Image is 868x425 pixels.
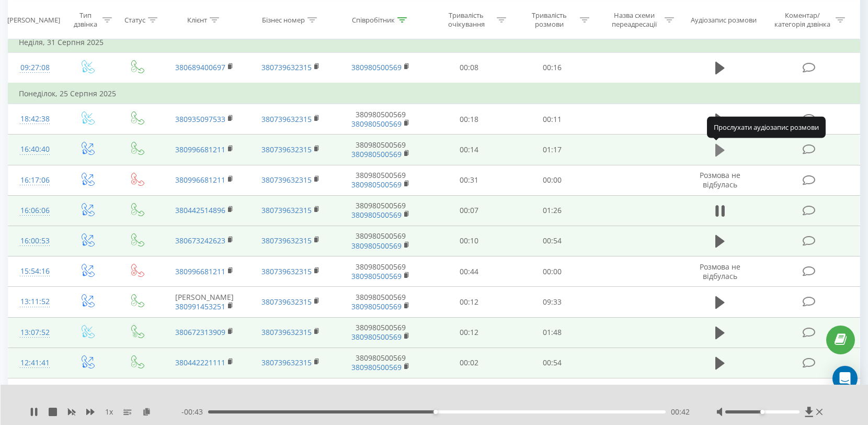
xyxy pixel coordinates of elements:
td: 380980500569 [334,287,427,317]
div: [PERSON_NAME] [7,15,60,24]
td: 00:00 [510,165,593,195]
div: Тривалість розмови [521,11,577,29]
div: 15:54:16 [19,261,51,282]
div: Тривалість очікування [438,11,494,29]
div: Тип дзвінка [71,11,100,29]
span: - 00:43 [181,407,208,417]
span: Розмова не відбулась [700,262,740,281]
td: 00:44 [427,256,510,287]
td: 00:00 [510,256,593,287]
a: 380739632315 [261,205,312,215]
td: 00:02 [427,348,510,378]
a: 380739632315 [261,266,312,276]
span: 00:42 [671,407,690,417]
a: 380739632315 [261,327,312,337]
td: 00:07 [427,195,510,226]
td: 00:10 [427,226,510,256]
td: 00:54 [510,226,593,256]
a: 380739632315 [261,175,312,185]
td: 00:11 [510,104,593,135]
a: 380980500569 [351,301,402,311]
a: 380980500569 [351,332,402,342]
a: 380672313909 [175,327,225,337]
div: Співробітник [352,15,395,24]
td: 01:48 [510,317,593,348]
span: Розмова не відбулась [700,170,740,189]
td: 09:33 [510,287,593,317]
td: 00:02 [427,378,510,408]
td: Понеділок, 25 Серпня 2025 [8,83,860,104]
div: 13:07:52 [19,322,51,343]
td: 00:18 [427,104,510,135]
a: 380980500569 [351,119,402,129]
td: 380980500569 [334,378,427,408]
div: 16:40:40 [19,139,51,160]
div: Назва схеми переадресації [606,11,662,29]
a: 380442514896 [175,205,225,215]
div: Open Intercom Messenger [832,366,858,391]
div: Статус [124,15,145,24]
a: 380739632315 [261,114,312,124]
a: 380980500569 [351,362,402,372]
td: 380980500569 [334,165,427,195]
a: 380980500569 [351,271,402,281]
a: 380673242623 [175,236,225,245]
a: 380991453251 [175,301,225,311]
span: 1 x [105,407,113,417]
td: 00:00 [510,378,593,408]
div: 16:17:06 [19,170,51,191]
td: 00:12 [427,287,510,317]
td: 01:17 [510,135,593,165]
div: Прослухати аудіозапис розмови [707,117,826,138]
td: 380980500569 [334,317,427,348]
div: Коментар/категорія дзвінка [772,11,833,29]
a: 380980500569 [351,149,402,159]
div: 12:41:41 [19,353,51,373]
div: 13:11:52 [19,292,51,312]
div: Клієнт [187,15,207,24]
td: 380980500569 [334,195,427,226]
a: 380935097533 [175,114,225,124]
td: 00:08 [427,52,510,83]
div: 16:00:53 [19,231,51,251]
td: 380980500569 [334,135,427,165]
a: 380739632315 [261,144,312,154]
td: 01:26 [510,195,593,226]
span: Розмова не відбулась [700,383,740,402]
a: 380980500569 [351,62,402,72]
a: 380739632315 [261,357,312,367]
div: 12:41:06 [19,383,51,404]
td: 380980500569 [334,348,427,378]
div: 16:06:06 [19,200,51,221]
a: 380980500569 [351,241,402,251]
td: 380980500569 [334,256,427,287]
td: 00:12 [427,317,510,348]
td: Неділя, 31 Серпня 2025 [8,32,860,53]
td: 00:31 [427,165,510,195]
div: 18:42:38 [19,109,51,129]
td: [PERSON_NAME] [161,287,247,317]
a: 380739632315 [261,297,312,307]
div: 09:27:08 [19,58,51,78]
a: 380980500569 [351,180,402,189]
a: 380980500569 [351,210,402,220]
td: 00:16 [510,52,593,83]
a: 380442221111 [175,357,225,367]
div: Аудіозапис розмови [691,15,757,24]
a: 380689400697 [175,62,225,72]
a: 380739632315 [261,236,312,245]
td: 00:54 [510,348,593,378]
td: 380980500569 [334,104,427,135]
div: Accessibility label [760,410,764,414]
a: 380996681211 [175,144,225,154]
a: 380996681211 [175,266,225,276]
a: 380739632315 [261,62,312,72]
div: Accessibility label [433,410,438,414]
td: 380980500569 [334,226,427,256]
a: 380996681211 [175,175,225,185]
td: 00:14 [427,135,510,165]
div: Бізнес номер [262,15,305,24]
